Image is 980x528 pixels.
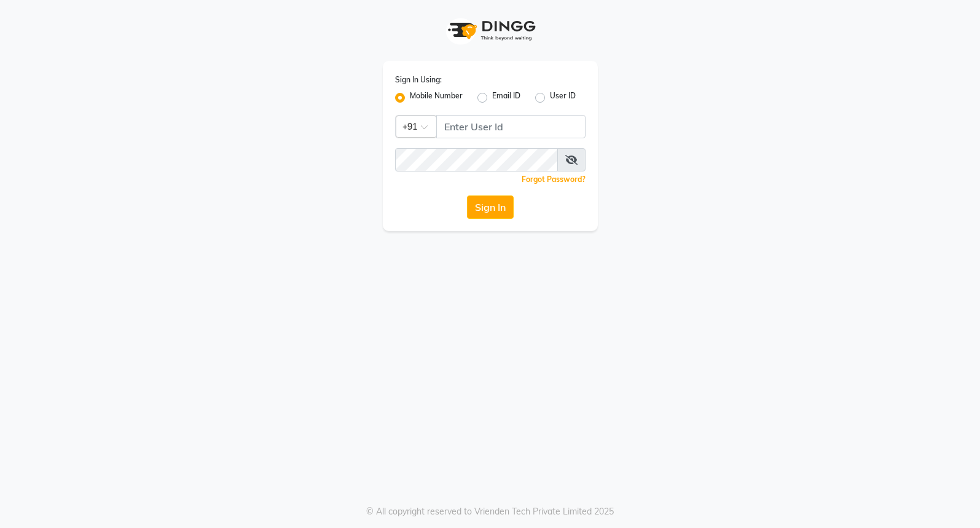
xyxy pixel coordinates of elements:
[550,90,576,105] label: User ID
[467,195,514,219] button: Sign In
[436,115,586,138] input: Username
[441,12,539,49] img: logo1.svg
[395,74,442,85] label: Sign In Using:
[410,90,463,105] label: Mobile Number
[395,148,558,171] input: Username
[492,90,520,105] label: Email ID
[522,175,586,184] a: Forgot Password?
